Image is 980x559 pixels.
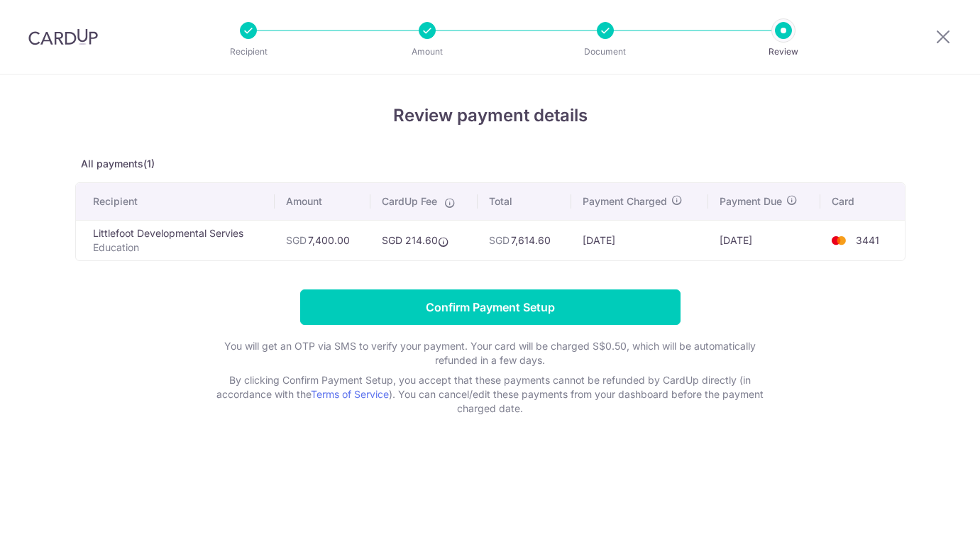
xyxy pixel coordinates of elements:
[478,183,571,220] th: Total
[553,45,658,59] p: Document
[207,339,774,367] p: You will get an OTP via SMS to verify your payment. Your card will be charged S$0.50, which will ...
[275,183,371,220] th: Amount
[856,234,879,246] span: 3441
[75,157,905,171] p: All payments(1)
[28,28,98,45] img: CardUp
[286,234,307,246] span: SGD
[196,45,301,59] p: Recipient
[207,373,774,416] p: By clicking Confirm Payment Setup, you accept that these payments cannot be refunded by CardUp di...
[370,220,478,260] td: SGD 214.60
[93,240,263,255] p: Education
[275,220,371,260] td: 7,400.00
[375,45,480,59] p: Amount
[731,45,836,59] p: Review
[708,220,820,260] td: [DATE]
[571,220,708,260] td: [DATE]
[489,234,510,246] span: SGD
[478,220,571,260] td: 7,614.60
[382,194,437,209] span: CardUp Fee
[583,194,667,209] span: Payment Charged
[300,289,681,325] input: Confirm Payment Setup
[720,194,782,209] span: Payment Due
[311,388,389,400] a: Terms of Service
[820,183,905,220] th: Card
[75,103,905,128] h4: Review payment details
[76,220,275,260] td: Littlefoot Developmental Servies
[76,183,275,220] th: Recipient
[825,232,853,249] img: <span class="translation_missing" title="translation missing: en.account_steps.new_confirm_form.b...
[888,516,966,552] iframe: Opens a widget where you can find more information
